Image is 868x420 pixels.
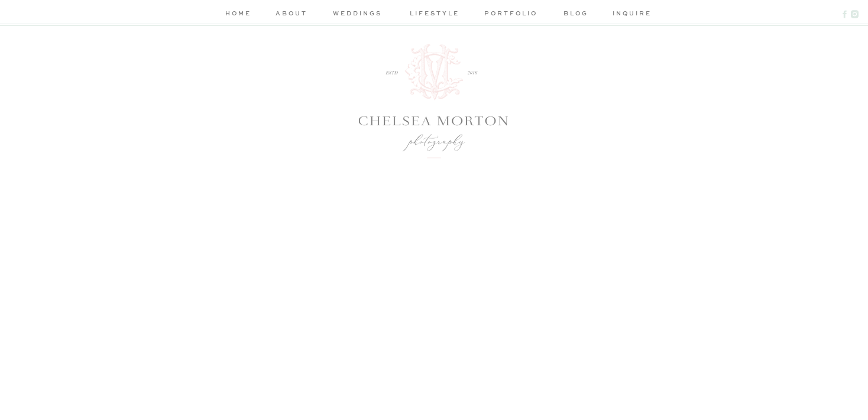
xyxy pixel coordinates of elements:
[406,8,462,21] a: lifestyle
[274,8,309,21] a: about
[222,8,254,21] a: home
[613,8,646,21] a: inquire
[482,8,539,21] a: portfolio
[329,8,386,21] a: weddings
[559,8,592,21] a: blog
